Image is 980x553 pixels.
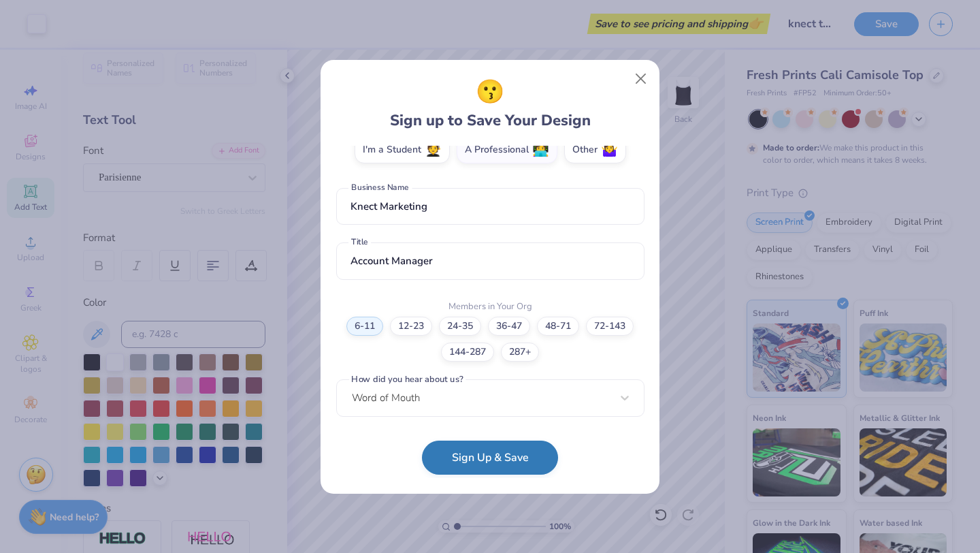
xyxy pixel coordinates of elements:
[488,317,530,336] label: 36-47
[501,343,539,362] label: 287+
[425,142,442,157] span: 🧑‍🎓
[537,317,579,336] label: 48-71
[628,65,654,91] button: Close
[390,317,432,336] label: 12-23
[586,317,634,336] label: 72-143
[355,136,450,163] label: I'm a Student
[390,75,591,132] div: Sign up to Save Your Design
[439,317,481,336] label: 24-35
[441,343,494,362] label: 144-287
[601,142,618,157] span: 🤷‍♀️
[457,136,557,163] label: A Professional
[448,300,532,314] label: Members in Your Org
[422,441,558,475] button: Sign Up & Save
[346,317,383,336] label: 6-11
[564,136,626,163] label: Other
[349,373,465,386] label: How did you hear about us?
[532,142,549,157] span: 👩‍💻
[476,75,504,110] span: 😗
